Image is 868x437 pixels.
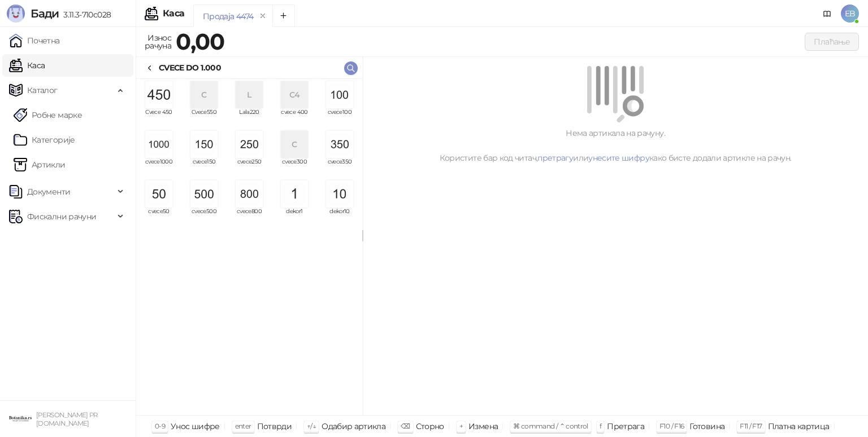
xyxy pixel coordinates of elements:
[236,131,263,158] img: Slika
[231,159,267,176] span: cvece250
[607,419,644,434] div: Претрага
[31,7,59,20] span: Бади
[281,131,308,158] div: C
[376,127,854,164] div: Нема артикала на рачуну. Користите бар код читач, или како бисте додали артикле на рачун.
[588,153,649,163] a: унесите шифру
[141,109,177,126] span: Cvece 450
[257,419,292,434] div: Потврди
[59,10,111,20] span: 3.11.3-710c028
[203,10,253,23] div: Продаја 4474
[142,30,173,53] div: Износ рачуна
[276,209,313,226] span: dekor1
[276,109,313,126] span: cvece 400
[236,180,263,208] img: Slika
[14,129,75,151] a: Категорије
[136,79,362,415] div: grid
[326,180,353,208] img: Slika
[600,422,601,430] span: f
[841,5,859,23] span: EB
[416,419,444,434] div: Сторно
[231,109,267,126] span: Lala220
[231,209,267,226] span: cvece800
[145,180,172,208] img: Slika
[145,81,172,108] img: Slika
[537,153,573,163] a: претрагу
[190,131,218,158] img: Slika
[36,411,98,427] small: [PERSON_NAME] PR [DOMAIN_NAME]
[322,109,358,126] span: cvece100
[236,81,263,108] div: L
[689,419,724,434] div: Готовина
[326,81,353,108] img: Slika
[141,209,177,226] span: cvece50
[281,180,308,208] img: Slika
[190,81,218,108] div: C
[818,5,836,23] a: Документација
[513,422,588,430] span: ⌘ command / ⌃ control
[322,419,385,434] div: Одабир артикла
[307,422,316,430] span: ↑/↓
[768,419,830,434] div: Платна картица
[190,180,218,208] img: Slika
[7,5,25,23] img: Logo
[322,159,358,176] span: cvece350
[27,205,96,228] span: Фискални рачуни
[281,81,308,108] div: C4
[155,422,165,430] span: 0-9
[186,209,222,226] span: cvece500
[141,159,177,176] span: cvece1000
[255,11,270,21] button: remove
[659,422,684,430] span: F10 / F16
[322,209,358,226] span: dekor10
[272,5,295,27] button: Add tab
[186,159,222,176] span: cvece150
[235,422,251,430] span: enter
[27,180,70,203] span: Документи
[9,408,32,430] img: 64x64-companyLogo-0e2e8aaa-0bd2-431b-8613-6e3c65811325.png
[9,29,60,52] a: Почетна
[740,422,762,430] span: F11 / F17
[186,109,222,126] span: Cvece550
[163,9,184,18] div: Каса
[159,61,221,74] div: CVECE DO 1.000
[171,419,220,434] div: Унос шифре
[326,131,353,158] img: Slika
[14,104,82,126] a: Робне марке
[468,419,498,434] div: Измена
[276,159,313,176] span: cvece300
[805,33,859,51] button: Плаћање
[145,131,172,158] img: Slika
[9,54,45,77] a: Каса
[27,79,58,101] span: Каталог
[401,422,410,430] span: ⌫
[14,153,66,176] a: ArtikliАртикли
[176,28,224,55] strong: 0,00
[459,422,463,430] span: +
